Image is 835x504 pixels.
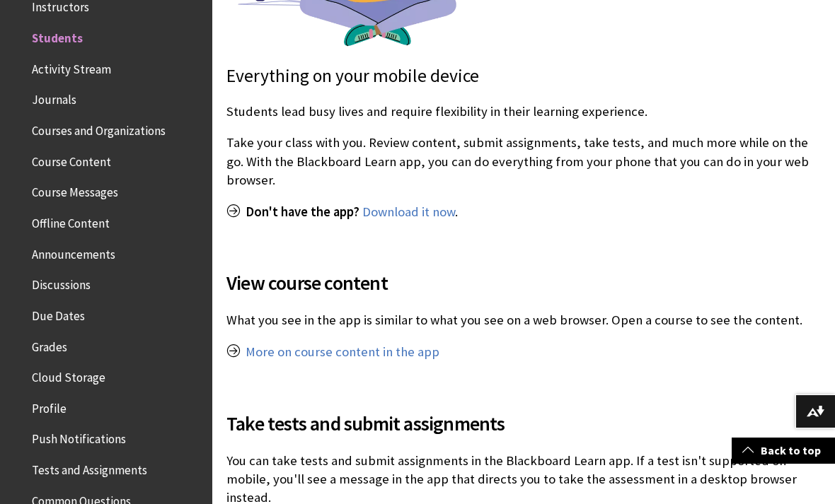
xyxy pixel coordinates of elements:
span: Cloud Storage [32,365,105,385]
span: Course Content [32,150,111,169]
span: View course content [226,268,821,298]
span: Don't have the app? [246,204,359,220]
span: Journals [32,88,76,107]
span: Grades [32,335,67,354]
span: Students [32,26,83,45]
span: Discussions [32,273,91,292]
p: . [226,203,821,221]
p: Take your class with you. Review content, submit assignments, take tests, and much more while on ... [226,134,821,189]
p: What you see in the app is similar to what you see on a web browser. Open a course to see the con... [226,311,821,329]
a: Download it now [362,204,455,221]
span: Push Notifications [32,428,126,447]
span: Profile [32,397,67,416]
span: Due Dates [32,304,85,323]
p: Students lead busy lives and require flexibility in their learning experience. [226,102,821,121]
span: Tests and Assignments [32,458,147,477]
span: Offline Content [32,211,110,230]
span: Course Messages [32,181,118,200]
a: More on course content in the app [246,344,439,361]
p: Everything on your mobile device [226,64,821,89]
span: Take tests and submit assignments [226,409,821,438]
span: Courses and Organizations [32,119,166,138]
span: Announcements [32,242,115,262]
a: Back to top [732,438,835,464]
span: Activity Stream [32,57,111,76]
